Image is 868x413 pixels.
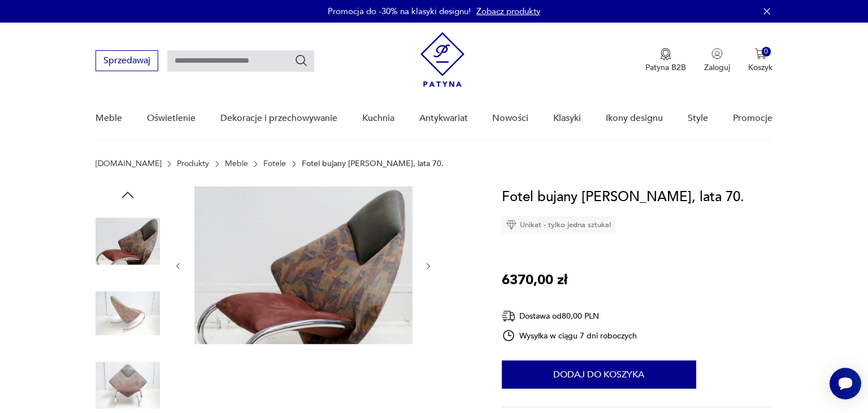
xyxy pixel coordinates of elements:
[492,97,528,140] a: Nowości
[733,97,772,140] a: Promocje
[748,48,772,73] button: 0Koszyk
[225,159,248,168] a: Meble
[96,209,160,273] img: Zdjęcie produktu Fotel bujany Rolf Benz, lata 70.
[194,186,413,344] img: Zdjęcie produktu Fotel bujany Rolf Benz, lata 70.
[688,97,708,140] a: Style
[96,281,160,346] img: Zdjęcie produktu Fotel bujany Rolf Benz, lata 70.
[645,62,686,73] p: Patyna B2B
[660,48,671,60] img: Ikona medalu
[553,97,581,140] a: Klasyki
[96,50,158,71] button: Sprzedawaj
[645,48,686,73] a: Ikona medaluPatyna B2B
[177,159,209,168] a: Produkty
[704,48,730,73] button: Zaloguj
[762,47,771,56] div: 0
[328,6,471,17] p: Promocja do -30% na klasyki designu!
[502,186,744,208] h1: Fotel bujany [PERSON_NAME], lata 70.
[220,97,337,140] a: Dekoracje i przechowywanie
[476,6,540,17] a: Zobacz produkty
[506,220,517,230] img: Ikona diamentu
[419,97,468,140] a: Antykwariat
[502,216,616,233] div: Unikat - tylko jedna sztuka!
[502,309,637,323] div: Dostawa od 80,00 PLN
[711,48,723,59] img: Ikonka użytkownika
[362,97,394,140] a: Kuchnia
[502,269,567,291] p: 6370,00 zł
[755,48,766,59] img: Ikona koszyka
[502,329,637,342] div: Wysyłka w ciągu 7 dni roboczych
[263,159,286,168] a: Fotele
[96,58,158,66] a: Sprzedawaj
[96,159,162,168] a: [DOMAIN_NAME]
[502,309,515,323] img: Ikona dostawy
[830,368,861,399] iframe: Smartsupp widget button
[420,32,465,87] img: Patyna - sklep z meblami i dekoracjami vintage
[302,159,444,168] p: Fotel bujany [PERSON_NAME], lata 70.
[645,48,686,73] button: Patyna B2B
[294,54,308,67] button: Szukaj
[147,97,196,140] a: Oświetlenie
[96,97,122,140] a: Meble
[748,62,772,73] p: Koszyk
[606,97,663,140] a: Ikony designu
[502,360,696,389] button: Dodaj do koszyka
[704,62,730,73] p: Zaloguj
